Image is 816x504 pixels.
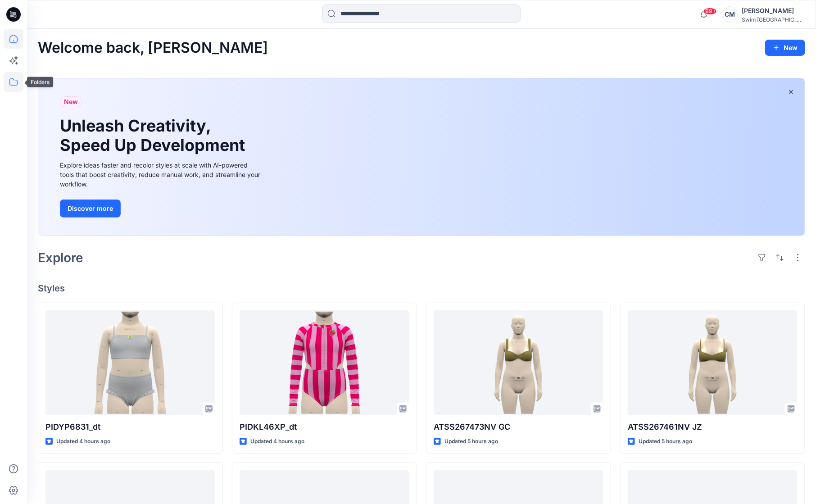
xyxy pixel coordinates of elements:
[742,16,805,23] div: Swim [GEOGRAPHIC_DATA]
[434,310,603,415] a: ATSS267473NV GC
[444,437,498,446] p: Updated 5 hours ago
[628,310,798,415] a: ATSS267461NV JZ
[60,116,249,155] h1: Unleash Creativity, Speed Up Development
[45,310,215,415] a: PIDYP6831_dt
[38,250,83,265] h2: Explore
[60,200,121,218] button: Discover more
[250,437,304,446] p: Updated 4 hours ago
[628,421,798,433] p: ATSS267461NV JZ
[240,421,409,433] p: PIDKL46XP_dt
[765,40,805,56] button: New
[240,310,409,415] a: PIDKL46XP_dt
[639,437,692,446] p: Updated 5 hours ago
[56,437,110,446] p: Updated 4 hours ago
[60,160,263,189] div: Explore ideas faster and recolor styles at scale with AI-powered tools that boost creativity, red...
[703,8,717,15] span: 99+
[64,96,78,107] span: New
[742,5,805,16] div: [PERSON_NAME]
[38,40,268,56] h2: Welcome back, [PERSON_NAME]
[45,421,215,433] p: PIDYP6831_dt
[38,283,805,294] h4: Styles
[60,200,263,218] a: Discover more
[434,421,603,433] p: ATSS267473NV GC
[722,6,738,23] div: CM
